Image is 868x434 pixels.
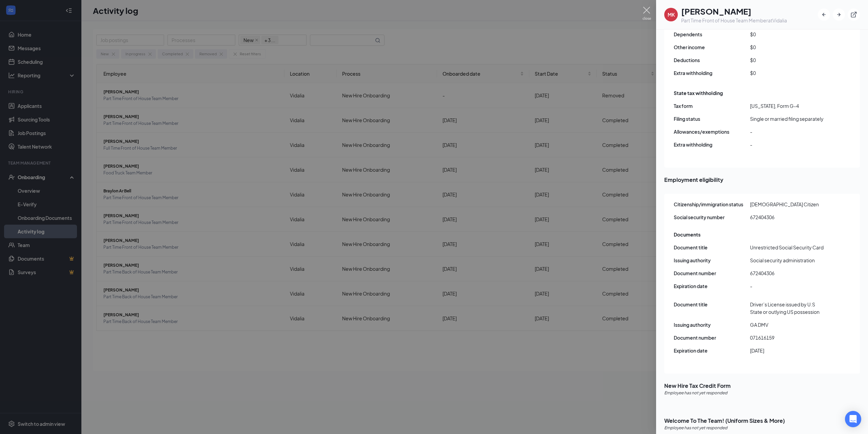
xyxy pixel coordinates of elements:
svg: ExternalLink [850,11,857,18]
span: GA DMV [750,321,826,328]
span: Employee has not yet responded [664,425,727,431]
span: Tax form [674,102,750,110]
div: Part Time Front of House Team Member at Vidalia [681,17,787,24]
span: Extra withholding [674,141,750,148]
span: Issuing authority [674,257,750,264]
span: Other income [674,43,750,51]
span: $0 [750,56,826,64]
span: $0 [750,43,826,51]
span: 672404306 [750,269,826,277]
span: Driver’s License issued by U.S State or outlying US possession [750,301,826,316]
span: Citizenship/immigration status [674,201,750,208]
span: Document title [674,244,750,251]
button: ArrowRight [833,8,845,21]
span: Allowances/exemptions [674,128,750,135]
span: Issuing authority [674,321,750,328]
span: Dependents [674,31,750,38]
span: Documents [674,231,701,238]
svg: ArrowLeftNew [821,11,827,18]
span: State tax withholding [674,89,723,97]
span: Unrestricted Social Security Card [750,244,826,251]
button: ArrowLeftNew [818,8,830,21]
span: $0 [750,31,826,38]
span: $0 [750,69,826,77]
span: [DATE] [750,347,826,354]
span: New Hire Tax Credit Form [664,381,860,390]
span: Extra withholding [674,69,750,77]
button: ExternalLink [848,8,860,21]
span: Employment eligibility [664,175,860,184]
span: Expiration date [674,347,750,354]
span: Document title [674,301,750,308]
span: Document number [674,269,750,277]
svg: ArrowRight [835,11,842,18]
span: Filing status [674,115,750,122]
h1: [PERSON_NAME] [681,5,787,17]
span: Deductions [674,56,750,64]
span: Document number [674,334,750,341]
span: Welcome To The Team! (Uniform Sizes & More) [664,416,860,425]
span: Social security number [674,213,750,221]
span: Social security administration [750,257,826,264]
span: 071616159 [750,334,826,341]
span: Expiration date [674,282,750,290]
span: [DEMOGRAPHIC_DATA] Citizen [750,201,826,208]
span: Single or married filing separately [750,115,826,122]
span: 672404306 [750,213,826,221]
div: MK [668,11,675,18]
span: - [750,282,826,290]
span: - [750,141,826,148]
span: [US_STATE], Form G-4 [750,102,826,110]
span: - [750,128,826,135]
div: Open Intercom Messenger [845,411,861,427]
span: Employee has not yet responded [664,390,727,396]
